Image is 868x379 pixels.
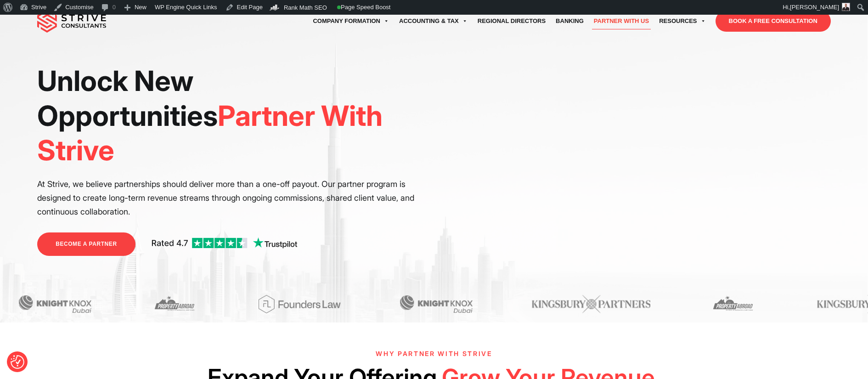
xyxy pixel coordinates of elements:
[394,8,473,34] a: Accounting & Tax
[589,8,654,34] a: Partner with Us
[37,10,106,33] img: main-logo.svg
[37,64,427,168] h1: Unlock New Opportunities
[654,8,710,34] a: Resources
[441,64,831,283] iframe: <br />
[37,232,135,256] a: BECOME A PARTNER
[37,177,427,219] p: At Strive, we believe partnerships should deliver more than a one-off payout. Our partner program...
[716,11,831,32] a: BOOK A FREE CONSULTATION
[284,4,327,11] span: Rank Math SEO
[308,8,394,34] a: Company Formation
[551,8,589,34] a: Banking
[37,99,383,168] span: Partner With Strive
[11,355,24,369] img: Revisit consent button
[11,355,24,369] button: Consent Preferences
[473,8,551,34] a: Regional Directors
[790,4,839,11] span: [PERSON_NAME]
